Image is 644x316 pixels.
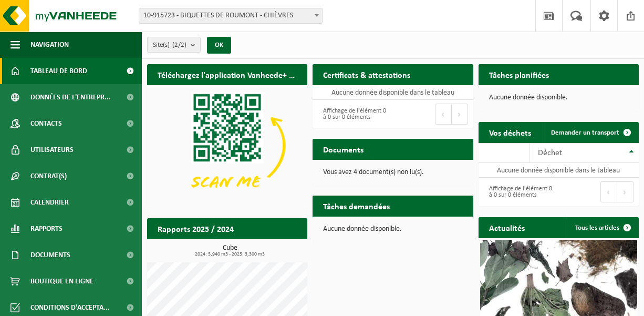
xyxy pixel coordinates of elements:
div: Affichage de l'élément 0 à 0 sur 0 éléments [484,180,554,203]
span: Tableau de bord [30,58,87,84]
p: Vous avez 4 document(s) non lu(s). [323,169,462,176]
button: Next [452,104,468,125]
h2: Vos déchets [479,122,542,142]
a: Demander un transport [543,122,638,143]
span: 10-915723 - BIQUETTES DE ROUMONT - CHIÈVRES [139,8,322,23]
td: Aucune donnée disponible dans le tableau [313,85,473,100]
h2: Tâches demandées [313,196,400,216]
span: Site(s) [153,37,186,53]
span: Rapports [30,216,63,242]
h2: Actualités [479,217,535,238]
span: Boutique en ligne [30,268,94,294]
button: Previous [435,104,452,125]
span: Navigation [30,32,69,58]
img: Download de VHEPlus App [147,85,307,206]
span: Contrat(s) [30,163,67,189]
div: Affichage de l'élément 0 à 0 sur 0 éléments [318,103,388,126]
span: Demander un transport [551,129,619,136]
count: (2/2) [172,42,186,48]
h2: Téléchargez l'application Vanheede+ maintenant! [147,64,307,85]
span: 10-915723 - BIQUETTES DE ROUMONT - CHIÈVRES [139,8,323,24]
span: 2024: 5,940 m3 - 2025: 3,300 m3 [152,252,307,257]
span: Déchet [538,149,562,157]
p: Aucune donnée disponible. [489,94,628,101]
button: Site(s)(2/2) [147,37,201,53]
button: Next [617,181,633,202]
h2: Certificats & attestations [313,64,421,85]
p: Aucune donnée disponible. [323,226,462,233]
h3: Cube [152,244,307,257]
td: Aucune donnée disponible dans le tableau [479,163,639,178]
span: Contacts [30,110,62,137]
h2: Documents [313,139,374,159]
h2: Rapports 2025 / 2024 [147,218,244,239]
a: Tous les articles [567,217,638,238]
span: Données de l'entrepr... [30,84,111,110]
span: Documents [30,242,70,268]
span: Calendrier [30,189,69,216]
button: Previous [600,181,617,202]
button: OK [207,37,231,54]
a: Consulter les rapports [216,239,306,260]
span: Utilisateurs [30,137,74,163]
h2: Tâches planifiées [479,64,559,85]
